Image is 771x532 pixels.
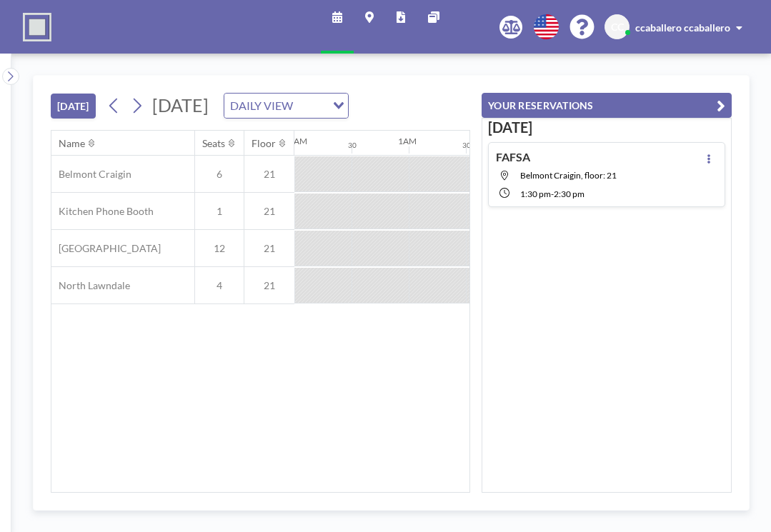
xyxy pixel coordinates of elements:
[244,279,294,292] span: 21
[252,137,276,150] div: Floor
[244,205,294,218] span: 21
[51,279,130,292] span: North Lawndale
[611,21,624,34] span: CC
[195,168,244,181] span: 6
[224,94,348,118] div: Search for option
[284,136,307,146] div: 12AM
[482,93,732,118] button: YOUR RESERVATIONS
[520,189,551,199] span: 1:30 PM
[244,168,294,181] span: 21
[227,96,296,115] span: DAILY VIEW
[244,242,294,255] span: 21
[195,279,244,292] span: 4
[488,119,725,136] h3: [DATE]
[23,13,51,41] img: organization-logo
[51,205,154,218] span: Kitchen Phone Booth
[348,141,357,150] div: 30
[195,205,244,218] span: 1
[59,137,85,150] div: Name
[297,96,324,115] input: Search for option
[462,141,471,150] div: 30
[398,136,417,146] div: 1AM
[51,94,96,119] button: [DATE]
[554,189,585,199] span: 2:30 PM
[152,94,209,116] span: [DATE]
[195,242,244,255] span: 12
[51,242,161,255] span: [GEOGRAPHIC_DATA]
[520,170,617,181] span: Belmont Craigin, floor: 21
[635,21,730,34] span: ccaballero ccaballero
[51,168,131,181] span: Belmont Craigin
[202,137,225,150] div: Seats
[551,189,554,199] span: -
[496,150,530,164] h4: FAFSA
